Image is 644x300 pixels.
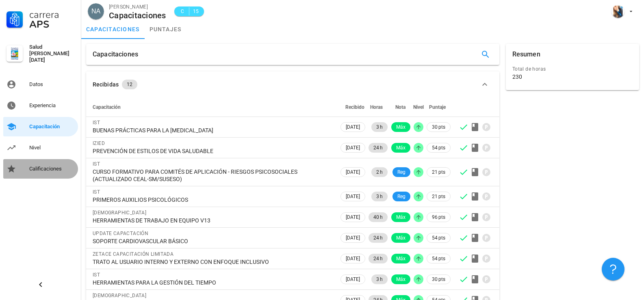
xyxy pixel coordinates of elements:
th: Puntaje [425,97,452,117]
span: Reg [397,167,405,177]
div: 230 [512,73,522,80]
span: IST [93,161,100,167]
button: Recibidas 12 [86,71,499,97]
div: CURSO FORMATIVO PARA COMITÉS DE APLICACIÓN - RIESGOS PSICOSOCIALES (ACTUALIZADO CEAL-SM/SUSESO) [93,168,332,183]
span: 54 pts [432,234,445,242]
span: [DATE] [346,275,360,284]
div: [PERSON_NAME] [109,3,166,11]
span: 30 pts [432,123,445,131]
div: Nivel [29,145,75,151]
div: Capacitaciones [93,44,138,65]
th: Horas [367,97,389,117]
div: PRIMEROS AUXILIOS PSICOLÓGICOS [93,196,332,203]
a: Capacitación [3,117,78,136]
span: 3 h [376,192,383,201]
span: 40 h [373,212,383,222]
span: NA [91,3,100,19]
div: Total de horas [512,65,633,73]
span: 30 pts [432,275,445,283]
span: Máx [396,212,405,222]
div: HERRAMIENTAS PARA LA GESTIÓN DEL TIEMPO [93,279,332,286]
th: Nota [389,97,412,117]
span: [DATE] [346,168,360,177]
span: Máx [396,274,405,284]
div: avatar [88,3,104,19]
span: 2 h [376,167,383,177]
a: Experiencia [3,96,78,115]
span: Máx [396,143,405,153]
span: Horas [370,104,383,110]
span: Reg [397,192,405,201]
a: Calificaciones [3,159,78,179]
span: Nota [395,104,405,110]
div: avatar [611,5,624,18]
th: Recibido [339,97,367,117]
div: PREVENCIÓN DE ESTILOS DE VIDA SALUDABLE [93,147,332,155]
span: IST [93,189,100,195]
span: 3 h [376,274,383,284]
span: 96 pts [432,213,445,221]
div: Capacitaciones [109,11,166,20]
span: [DATE] [346,123,360,132]
span: Máx [396,254,405,263]
span: [DATE] [346,143,360,152]
span: C [179,7,186,15]
div: Salud [PERSON_NAME][DATE] [29,44,75,63]
div: Calificaciones [29,166,75,172]
span: IZIED [93,140,105,146]
span: 24 h [373,143,383,153]
span: Nivel [413,104,424,110]
span: 15 [193,7,199,15]
span: 12 [127,80,132,89]
span: [DEMOGRAPHIC_DATA] [93,293,146,298]
span: IST [93,120,100,125]
div: HERRAMIENTAS DE TRABAJO EN EQUIPO V13 [93,217,332,224]
span: UPDATE CAPACTACIÓN [93,231,148,236]
span: [DATE] [346,213,360,222]
a: puntajes [145,19,186,39]
div: Recibidas [93,80,119,89]
span: 54 pts [432,144,445,152]
span: 24 h [373,254,383,263]
a: Datos [3,75,78,94]
span: 21 pts [432,192,445,201]
div: SOPORTE CARDIOVASCULAR BÁSICO [93,237,332,245]
div: APS [29,19,75,29]
span: [DATE] [346,254,360,263]
th: Capacitación [86,97,339,117]
span: 24 h [373,233,383,243]
span: [DEMOGRAPHIC_DATA] [93,210,146,216]
div: Capacitación [29,123,75,130]
span: Puntaje [429,104,446,110]
div: Resumen [512,44,540,65]
span: 54 pts [432,255,445,263]
div: Carrera [29,10,75,19]
span: 21 pts [432,168,445,176]
span: [DATE] [346,233,360,242]
div: BUENAS PRÁCTICAS PARA LA [MEDICAL_DATA] [93,127,332,134]
span: Capacitación [93,104,121,110]
th: Nivel [412,97,425,117]
div: Experiencia [29,102,75,109]
div: TRATO AL USUARIO INTERNO Y EXTERNO CON ENFOQUE INCLUSIVO [93,258,332,265]
a: Nivel [3,138,78,158]
span: [DATE] [346,192,360,201]
span: ZETACE CAPACITACIÓN LIMITADA [93,251,173,257]
span: IST [93,272,100,278]
div: Datos [29,81,75,88]
span: 3 h [376,122,383,132]
span: Máx [396,122,405,132]
span: Máx [396,233,405,243]
span: Recibido [345,104,364,110]
a: capacitaciones [81,19,145,39]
